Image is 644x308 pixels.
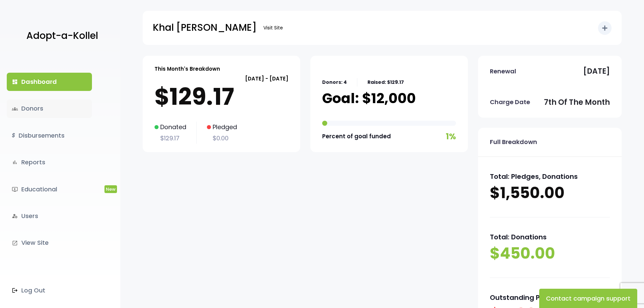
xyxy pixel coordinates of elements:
i: manage_accounts [12,213,18,219]
a: Visit Site [260,21,286,34]
p: Percent of goal funded [322,131,391,142]
p: Total: Donations [490,231,610,243]
p: This Month's Breakdown [154,64,220,73]
p: Total: Pledges, Donations [490,170,610,183]
a: Log Out [7,281,92,300]
p: $450.00 [490,243,610,264]
p: 1% [446,129,456,144]
p: Khal [PERSON_NAME] [153,19,257,36]
p: $1,550.00 [490,183,610,204]
p: Pledged [207,122,237,133]
a: $Disbursements [7,126,92,145]
p: Donated [154,122,186,133]
i: ondemand_video [12,186,18,192]
a: bar_chartReports [7,153,92,171]
a: dashboardDashboard [7,73,92,91]
a: ondemand_videoEducationalNew [7,180,92,198]
i: $ [12,131,15,141]
i: add [601,24,609,32]
p: Raised: $129.17 [367,78,404,87]
p: $129.17 [154,133,186,144]
p: Adopt-a-Kollel [26,27,98,44]
p: Donors: 4 [322,78,347,87]
span: New [104,185,117,193]
p: Charge Date [490,97,530,108]
p: [DATE] - [DATE] [154,74,288,83]
button: Contact campaign support [539,289,637,308]
p: Full Breakdown [490,137,537,147]
i: dashboard [12,79,18,85]
p: [DATE] [583,65,610,78]
a: manage_accountsUsers [7,207,92,225]
a: groupsDonors [7,99,92,118]
p: $129.17 [154,83,288,110]
p: $0.00 [207,133,237,144]
i: bar_chart [12,159,18,165]
span: groups [12,106,18,112]
p: 7th of the month [544,96,610,109]
p: Outstanding Pledges [490,291,610,304]
a: Adopt-a-Kollel [23,20,98,52]
button: add [598,21,612,35]
p: Renewal [490,66,516,77]
p: Goal: $12,000 [322,90,416,107]
a: launchView Site [7,234,92,252]
i: launch [12,240,18,246]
